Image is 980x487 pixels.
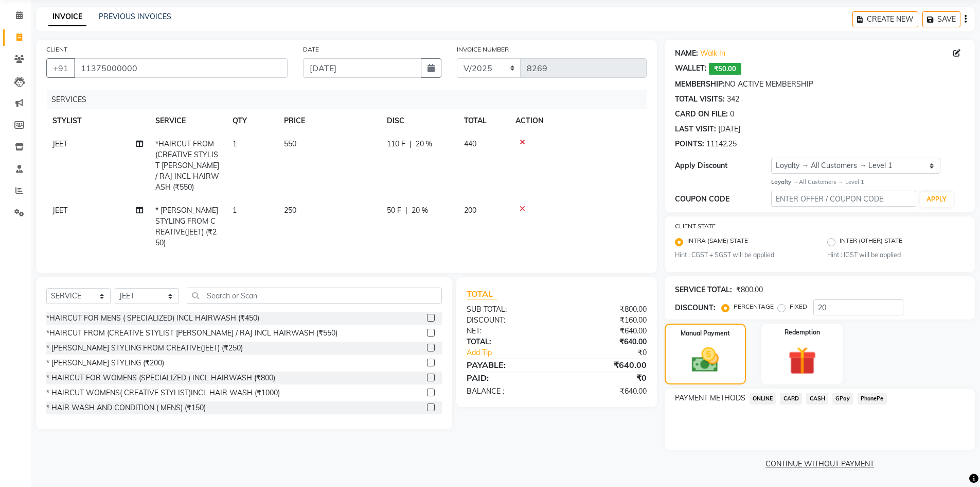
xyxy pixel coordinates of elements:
[284,139,296,148] span: 550
[667,459,973,469] a: CONTINUE WITHOUT PAYMENT
[675,48,698,59] div: NAME:
[750,393,776,405] span: ONLINE
[806,393,828,405] span: CASH
[779,343,825,378] img: _gift.svg
[922,11,960,27] button: SAVE
[557,359,654,371] div: ₹640.00
[573,347,654,358] div: ₹0
[187,288,442,304] input: Search or Scan
[412,205,428,216] span: 20 %
[675,303,716,313] div: DISCOUNT:
[709,63,741,75] span: ₹50.00
[832,393,853,405] span: GPay
[736,284,763,295] div: ₹800.00
[687,236,748,248] label: INTRA (SAME) STATE
[780,393,802,405] span: CARD
[46,388,280,398] div: * HAIRCUT WOMENS( CREATIVE STYLIST)INCL HAIR WASH (₹1000)
[278,109,381,132] th: PRICE
[459,315,557,326] div: DISCOUNT:
[467,289,497,299] span: TOTAL
[920,192,953,207] button: APPLY
[459,347,573,358] a: Add Tip
[459,359,557,371] div: PAYABLE:
[458,109,509,132] th: TOTAL
[675,160,772,171] div: Apply Discount
[464,139,476,148] span: 440
[827,250,965,260] small: Hint : IGST will be applied
[48,8,86,26] a: INVOICE
[771,178,965,187] div: All Customers → Level 1
[675,222,716,231] label: CLIENT STATE
[840,236,902,248] label: INTER (OTHER) STATE
[675,393,745,404] span: PAYMENT METHODS
[459,304,557,315] div: SUB TOTAL:
[47,90,654,109] div: SERVICES
[74,58,288,78] input: SEARCH BY NAME/MOBILE/EMAIL/CODE
[718,124,740,135] div: [DATE]
[409,139,412,149] span: |
[46,328,337,339] div: *HAIRCUT FROM (CREATIVE STYLIST [PERSON_NAME] / RAJ INCL HAIRWASH (₹550)
[457,45,509,54] label: INVOICE NUMBER
[557,337,654,347] div: ₹640.00
[387,205,401,216] span: 50 F
[303,45,319,54] label: DATE
[675,63,707,75] div: WALLET:
[683,344,727,376] img: _cash.svg
[557,372,654,384] div: ₹0
[155,139,219,192] span: *HAIRCUT FROM (CREATIVE STYLIST [PERSON_NAME] / RAJ INCL HAIRWASH (₹550)
[858,393,887,405] span: PhonePe
[771,178,798,186] strong: Loyalty →
[509,109,647,132] th: ACTION
[675,94,725,105] div: TOTAL VISITS:
[149,109,226,132] th: SERVICE
[46,58,75,78] button: +91
[706,139,737,149] div: 11142.25
[233,139,237,148] span: 1
[46,358,164,368] div: * [PERSON_NAME] STYLING (₹200)
[52,206,67,215] span: JEET
[459,386,557,397] div: BALANCE :
[459,372,557,384] div: PAID:
[730,109,734,120] div: 0
[852,11,918,27] button: CREATE NEW
[459,326,557,337] div: NET:
[675,194,772,205] div: COUPON CODE
[785,328,820,337] label: Redemption
[233,206,237,215] span: 1
[46,109,149,132] th: STYLIST
[675,139,704,149] div: POINTS:
[675,109,728,120] div: CARD ON FILE:
[46,45,67,54] label: CLIENT
[46,343,243,354] div: * [PERSON_NAME] STYLING FROM CREATIVE(JEET) (₹250)
[790,302,807,311] label: FIXED
[405,205,407,216] span: |
[557,304,654,315] div: ₹800.00
[416,139,432,149] span: 20 %
[734,302,774,311] label: PERCENTAGE
[675,124,716,135] div: LAST VISIT:
[99,12,171,21] a: PREVIOUS INVOICES
[46,402,206,413] div: * HAIR WASH AND CONDITION ( MENS) (₹150)
[771,191,916,207] input: ENTER OFFER / COUPON CODE
[284,206,296,215] span: 250
[459,337,557,347] div: TOTAL:
[727,94,739,105] div: 342
[557,315,654,326] div: ₹160.00
[46,373,275,383] div: * HAIRCUT FOR WOMENS (SPECIALIZED ) INCL HAIRWASH (₹800)
[52,139,67,148] span: JEET
[226,109,278,132] th: QTY
[464,206,476,215] span: 200
[557,386,654,397] div: ₹640.00
[675,79,725,90] div: MEMBERSHIP:
[387,139,405,149] span: 110 F
[675,79,965,90] div: NO ACTIVE MEMBERSHIP
[46,313,259,324] div: *HAIRCUT FOR MENS ( SPECIALIZED) INCL HAIRWASH (₹450)
[381,109,458,132] th: DISC
[675,284,732,295] div: SERVICE TOTAL:
[675,250,812,260] small: Hint : CGST + SGST will be applied
[681,329,730,338] label: Manual Payment
[557,326,654,337] div: ₹640.00
[700,48,725,59] a: Walk In
[155,206,218,247] span: * [PERSON_NAME] STYLING FROM CREATIVE(JEET) (₹250)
